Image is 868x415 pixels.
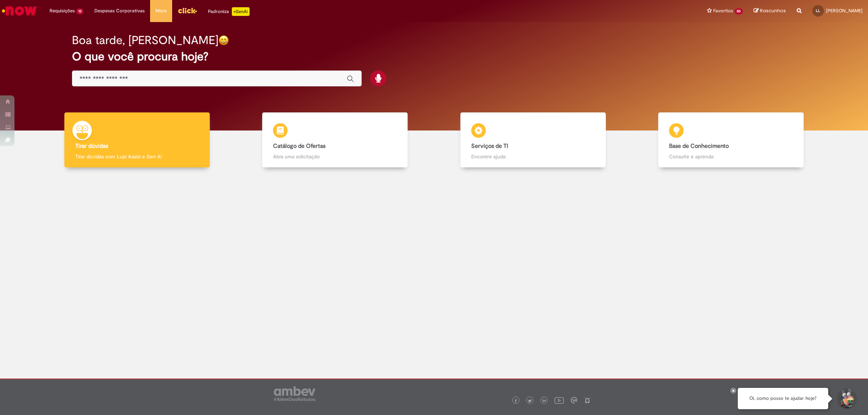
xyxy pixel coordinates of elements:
div: Oi, como posso te ajudar hoje? [738,388,828,409]
p: +GenAi [232,7,250,16]
a: Serviços de TI Encontre ajuda [434,112,632,168]
span: Despesas Corporativas [94,7,145,14]
span: More [156,7,167,14]
img: click_logo_yellow_360x200.png [178,5,197,16]
a: Rascunhos [754,8,786,14]
b: Serviços de TI [471,142,508,150]
img: logo_footer_ambev_rotulo_gray.png [274,386,315,401]
div: Padroniza [208,7,250,16]
p: Consulte e aprenda [669,153,793,160]
span: 13 [76,8,84,14]
p: Tirar dúvidas com Lupi Assist e Gen Ai [75,153,199,160]
img: logo_footer_workplace.png [571,397,577,403]
a: Base de Conhecimento Consulte e aprenda [632,112,830,168]
p: Encontre ajuda [471,153,595,160]
b: Catálogo de Ofertas [273,142,325,150]
p: Abra uma solicitação [273,153,397,160]
img: logo_footer_twitter.png [528,399,532,403]
span: Rascunhos [760,7,786,14]
a: Tirar dúvidas Tirar dúvidas com Lupi Assist e Gen Ai [38,112,236,168]
span: Favoritos [713,7,733,14]
img: logo_footer_naosei.png [584,397,591,403]
h2: Boa tarde, [PERSON_NAME] [72,34,218,47]
b: Tirar dúvidas [75,142,108,150]
span: 50 [735,8,743,14]
img: logo_footer_linkedin.png [542,399,546,403]
button: Iniciar Conversa de Suporte [835,388,857,410]
img: logo_footer_youtube.png [554,395,564,405]
img: happy-face.png [218,35,229,46]
span: [PERSON_NAME] [826,8,863,14]
img: ServiceNow [1,4,38,18]
a: Catálogo de Ofertas Abra uma solicitação [236,112,434,168]
b: Base de Conhecimento [669,142,729,150]
span: Requisições [50,7,75,14]
h2: O que você procura hoje? [72,50,796,63]
span: LL [816,8,820,13]
img: logo_footer_facebook.png [514,399,518,403]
